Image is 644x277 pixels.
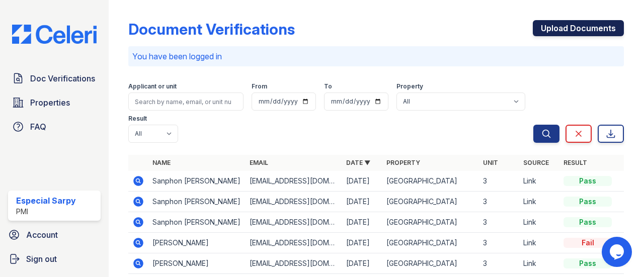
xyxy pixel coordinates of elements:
span: Doc Verifications [30,72,95,84]
td: [GEOGRAPHIC_DATA] [382,233,479,253]
a: Doc Verifications [8,68,101,88]
td: [DATE] [342,192,382,212]
a: Account [4,225,105,245]
td: [EMAIL_ADDRESS][DOMAIN_NAME] [246,171,342,192]
td: Sanphon [PERSON_NAME] [148,212,245,233]
div: Especial Sarpy [16,195,76,207]
td: [EMAIL_ADDRESS][DOMAIN_NAME] [246,192,342,212]
td: [EMAIL_ADDRESS][DOMAIN_NAME] [246,253,342,274]
td: [PERSON_NAME] [148,233,245,253]
td: [DATE] [342,212,382,233]
a: Property [386,159,420,166]
div: Pass [563,258,612,268]
td: [PERSON_NAME] [148,253,245,274]
a: Properties [8,93,101,113]
a: Date ▼ [346,159,370,166]
td: 3 [479,233,519,253]
td: [GEOGRAPHIC_DATA] [382,212,479,233]
td: Link [519,212,559,233]
td: [GEOGRAPHIC_DATA] [382,192,479,212]
td: Link [519,253,559,274]
a: Sign out [4,249,105,269]
p: You have been logged in [132,50,620,62]
td: Sanphon [PERSON_NAME] [148,171,245,192]
td: [DATE] [342,171,382,192]
td: [DATE] [342,233,382,253]
div: Pass [563,217,612,227]
td: 3 [479,171,519,192]
a: Source [523,159,549,166]
span: Account [26,229,58,241]
label: Result [128,115,147,123]
label: Property [396,82,423,90]
td: [EMAIL_ADDRESS][DOMAIN_NAME] [246,233,342,253]
a: Unit [483,159,498,166]
span: Sign out [26,253,57,265]
a: Upload Documents [533,20,624,36]
a: Result [563,159,587,166]
label: From [252,82,267,90]
label: To [324,82,332,90]
a: Name [152,159,171,166]
td: Link [519,192,559,212]
a: FAQ [8,117,101,137]
div: Pass [563,197,612,207]
div: Pass [563,176,612,186]
input: Search by name, email, or unit number [128,93,244,111]
td: [EMAIL_ADDRESS][DOMAIN_NAME] [246,212,342,233]
iframe: chat widget [602,237,634,267]
div: Fail [563,238,612,248]
td: Sanphon [PERSON_NAME] [148,192,245,212]
td: 3 [479,212,519,233]
td: 3 [479,253,519,274]
div: PMI [16,207,76,217]
label: Applicant or unit [128,82,177,90]
td: Link [519,171,559,192]
td: [GEOGRAPHIC_DATA] [382,171,479,192]
td: 3 [479,192,519,212]
img: CE_Logo_Blue-a8612792a0a2168367f1c8372b55b34899dd931a85d93a1a3d3e32e68fde9ad4.png [4,25,105,44]
span: Properties [30,97,70,109]
span: FAQ [30,121,46,133]
a: Email [250,159,268,166]
td: [GEOGRAPHIC_DATA] [382,253,479,274]
td: Link [519,233,559,253]
td: [DATE] [342,253,382,274]
div: Document Verifications [128,20,295,38]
